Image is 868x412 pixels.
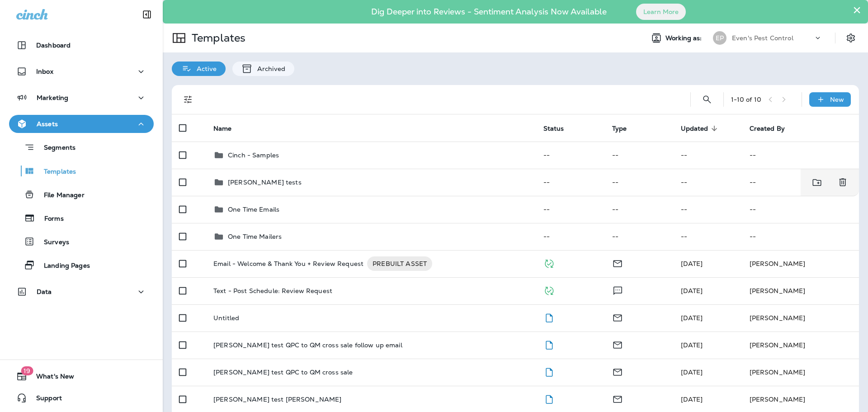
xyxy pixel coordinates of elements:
[37,288,52,295] p: Data
[35,168,76,176] p: Templates
[612,125,627,133] span: Type
[37,94,68,101] p: Marketing
[253,65,285,72] p: Archived
[9,36,154,54] button: Dashboard
[9,232,154,251] button: Surveys
[681,341,703,349] span: Frank Carreno
[681,395,703,403] span: Hannah Haack
[35,262,90,270] p: Landing Pages
[543,367,555,375] span: Draft
[612,367,623,375] span: Email
[750,124,797,133] span: Created By
[681,287,703,295] span: Frank Carreno
[213,396,341,403] p: [PERSON_NAME] test [PERSON_NAME]
[605,142,674,169] td: --
[188,31,245,45] p: Templates
[213,369,353,376] p: [PERSON_NAME] test QPC to QM cross sale
[35,191,85,200] p: File Manager
[213,314,239,322] p: Untitled
[27,394,62,405] span: Support
[37,120,58,128] p: Assets
[612,313,623,321] span: Email
[742,223,859,250] td: --
[612,394,623,403] span: Email
[742,359,859,386] td: [PERSON_NAME]
[9,185,154,204] button: File Manager
[605,223,674,250] td: --
[9,208,154,227] button: Forms
[612,286,623,294] span: Text
[536,142,605,169] td: --
[750,125,785,133] span: Created By
[536,196,605,223] td: --
[543,259,555,267] span: Published
[179,90,197,109] button: Filters
[536,223,605,250] td: --
[9,256,154,275] button: Landing Pages
[192,65,217,72] p: Active
[742,304,859,331] td: [PERSON_NAME]
[674,196,742,223] td: --
[681,314,703,322] span: Frank Carreno
[543,340,555,348] span: Draft
[665,34,704,42] span: Working as:
[742,250,859,277] td: [PERSON_NAME]
[9,367,154,385] button: 19What's New
[543,313,555,321] span: Draft
[843,30,859,46] button: Settings
[213,287,332,294] p: Text - Post Schedule: Review Request
[543,125,564,133] span: Status
[213,256,363,271] p: Email - Welcome & Thank You + Review Request
[834,173,852,192] button: Delete
[9,115,154,133] button: Assets
[612,124,639,133] span: Type
[674,142,742,169] td: --
[742,169,825,196] td: --
[9,89,154,107] button: Marketing
[35,144,75,153] p: Segments
[345,10,633,13] p: Dig Deeper into Reviews - Sentiment Analysis Now Available
[134,5,160,24] button: Collapse Sidebar
[681,368,703,376] span: Frank Carreno
[636,4,686,20] button: Learn More
[9,161,154,180] button: Templates
[213,124,244,133] span: Name
[698,90,716,109] button: Search Templates
[713,31,726,45] div: EP
[9,389,154,407] button: Support
[732,34,793,42] p: Even's Pest Control
[367,256,432,271] div: PREBUILT ASSET
[27,373,74,384] span: What's New
[543,286,555,294] span: Published
[36,68,53,75] p: Inbox
[213,341,402,349] p: [PERSON_NAME] test QPC to QM cross sale follow up email
[742,196,859,223] td: --
[367,259,432,268] span: PREBUILT ASSET
[605,169,674,196] td: --
[35,238,69,247] p: Surveys
[742,331,859,359] td: [PERSON_NAME]
[213,125,232,133] span: Name
[35,215,64,223] p: Forms
[536,169,605,196] td: --
[228,152,279,159] p: Cinch - Samples
[605,196,674,223] td: --
[612,259,623,267] span: Email
[731,96,761,103] div: 1 - 10 of 10
[36,42,71,49] p: Dashboard
[543,394,555,403] span: Draft
[808,173,826,192] button: Move to folder
[9,283,154,301] button: Data
[681,124,720,133] span: Updated
[612,340,623,348] span: Email
[681,125,708,133] span: Updated
[9,62,154,81] button: Inbox
[21,366,33,375] span: 19
[681,260,703,268] span: Megan Yurk
[853,3,861,17] button: Close
[830,96,844,103] p: New
[228,233,282,240] p: One Time Mailers
[228,206,279,213] p: One Time Emails
[228,179,302,186] p: [PERSON_NAME] tests
[9,137,154,157] button: Segments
